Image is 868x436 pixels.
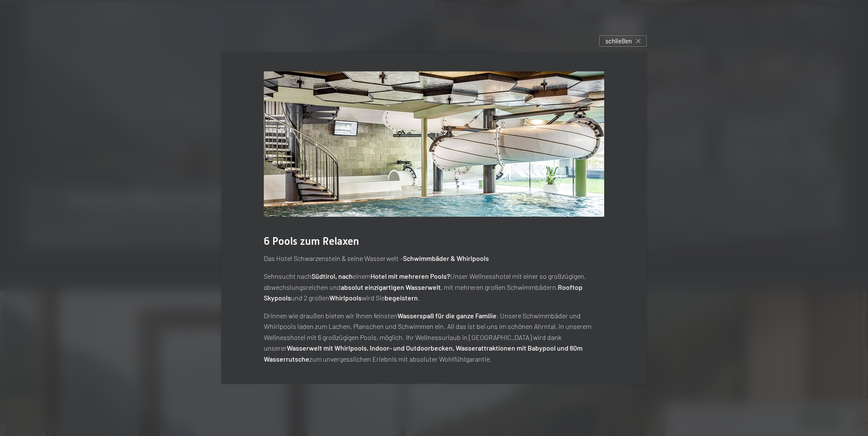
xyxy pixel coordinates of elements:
strong: Hotel mit mehreren Pools? [371,272,450,280]
span: 6 Pools zum Relaxen [264,235,359,247]
span: schließen [605,37,632,45]
img: Urlaub - Schwimmbad - Sprudelbänke - Babybecken uvw. [264,71,604,217]
strong: absolut einzigartigen Wasserwelt [341,283,441,291]
strong: Schwimmbäder & Whirlpools [403,254,489,262]
strong: Südtirol, nach [311,272,353,280]
p: Das Hotel Schwarzenstein & seine Wasserwelt – [264,253,604,264]
p: Sehnsucht nach einem Unser Wellnesshotel mit einer so großzügigen, abwechslungsreichen und , mit ... [264,271,604,303]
